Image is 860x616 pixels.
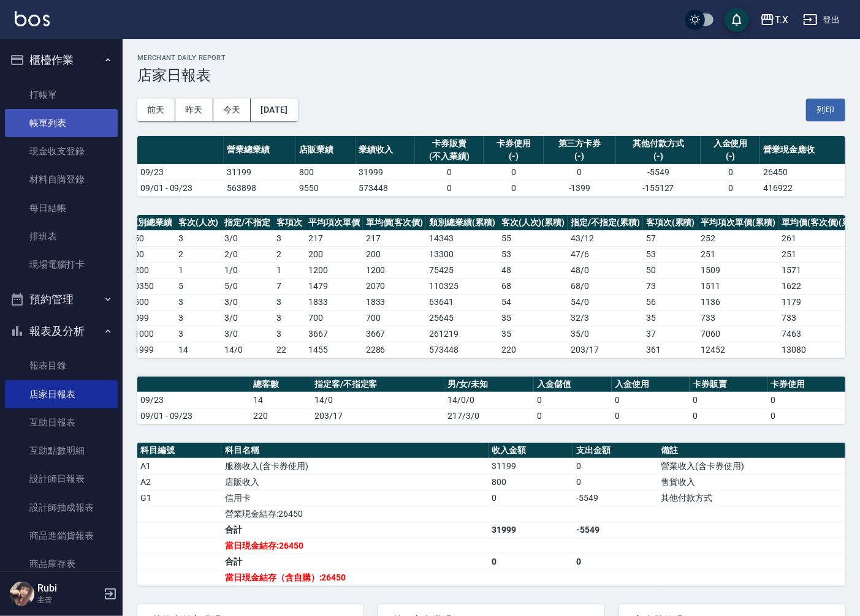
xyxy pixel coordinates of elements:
[643,230,698,246] td: 57
[175,310,222,326] td: 3
[126,310,175,326] td: 2099
[273,342,305,358] td: 22
[5,550,118,578] a: 商品庫存表
[612,377,690,393] th: 入金使用
[224,180,296,196] td: 563898
[573,522,658,538] td: -5549
[498,310,568,326] td: 35
[10,582,34,606] img: Person
[175,294,222,310] td: 3
[498,246,568,262] td: 53
[126,342,175,358] td: 31999
[755,7,793,32] button: T.X
[658,443,845,459] th: 備註
[213,99,251,121] button: 今天
[305,278,363,294] td: 1479
[363,215,427,231] th: 單均價(客次價)
[704,137,757,150] div: 入金使用
[725,7,749,32] button: save
[305,215,363,231] th: 平均項次單價
[175,246,222,262] td: 2
[311,377,444,393] th: 指定客/不指定客
[498,230,568,246] td: 55
[296,164,356,180] td: 800
[444,408,534,424] td: 217/3/0
[273,278,305,294] td: 7
[273,326,305,342] td: 3
[305,310,363,326] td: 700
[305,294,363,310] td: 1833
[221,262,273,278] td: 1 / 0
[775,12,788,28] div: T.X
[251,99,297,121] button: [DATE]
[363,294,427,310] td: 1833
[568,246,643,262] td: 47 / 6
[568,278,643,294] td: 68 / 0
[498,342,568,358] td: 220
[296,136,356,165] th: 店販業績
[698,246,779,262] td: 251
[222,474,489,490] td: 店販收入
[363,262,427,278] td: 1200
[489,490,573,506] td: 0
[498,278,568,294] td: 68
[690,377,767,393] th: 卡券販賣
[616,180,701,196] td: -155127
[568,215,643,231] th: 指定/不指定(累積)
[643,342,698,358] td: 361
[444,392,534,408] td: 14/0/0
[487,137,540,150] div: 卡券使用
[415,164,484,180] td: 0
[760,164,845,180] td: 26450
[5,315,118,347] button: 報表及分析
[484,180,543,196] td: 0
[426,310,498,326] td: 25645
[356,164,415,180] td: 31999
[568,342,643,358] td: 203/17
[250,408,311,424] td: 220
[305,246,363,262] td: 200
[126,246,175,262] td: 400
[5,137,118,165] a: 現金收支登錄
[224,164,296,180] td: 31199
[698,278,779,294] td: 1511
[126,215,175,231] th: 類別總業績
[5,351,118,380] a: 報表目錄
[175,215,222,231] th: 客次(人次)
[222,554,489,569] td: 合計
[363,230,427,246] td: 217
[568,310,643,326] td: 32 / 3
[426,246,498,262] td: 13300
[356,180,415,196] td: 573448
[273,246,305,262] td: 2
[5,222,118,250] a: 排班表
[296,180,356,196] td: 9550
[806,99,845,121] button: 列印
[363,310,427,326] td: 700
[415,180,484,196] td: 0
[5,494,118,522] a: 設計師抽成報表
[175,262,222,278] td: 1
[547,137,613,150] div: 第三方卡券
[137,392,250,408] td: 09/23
[498,326,568,342] td: 35
[760,136,845,165] th: 營業現金應收
[126,230,175,246] td: 650
[418,150,481,163] div: (不入業績)
[221,342,273,358] td: 14/0
[489,554,573,569] td: 0
[221,294,273,310] td: 3 / 0
[698,230,779,246] td: 252
[175,278,222,294] td: 5
[137,54,845,62] h2: Merchant Daily Report
[643,294,698,310] td: 56
[221,230,273,246] td: 3 / 0
[612,408,690,424] td: 0
[5,109,118,137] a: 帳單列表
[137,490,222,506] td: G1
[221,310,273,326] td: 3 / 0
[137,474,222,490] td: A2
[547,150,613,163] div: (-)
[573,554,658,569] td: 0
[489,474,573,490] td: 800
